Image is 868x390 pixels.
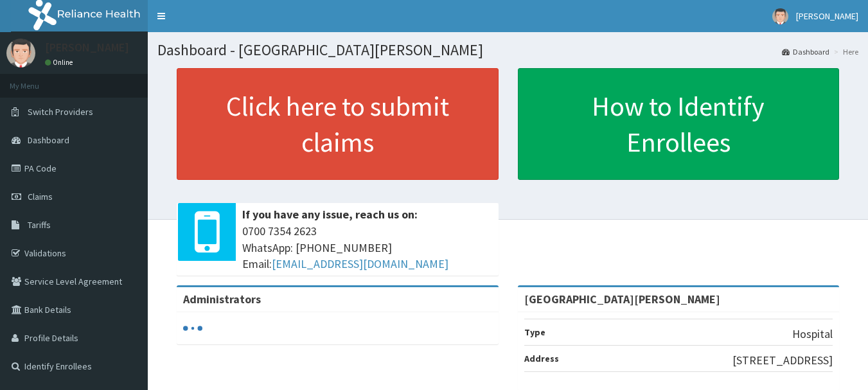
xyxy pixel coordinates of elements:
p: Hospital [792,326,833,342]
b: Type [524,326,545,338]
p: [STREET_ADDRESS] [732,352,833,369]
span: Dashboard [28,134,69,146]
a: Click here to submit claims [177,68,499,180]
img: User Image [6,39,35,67]
span: Tariffs [28,219,51,231]
a: How to Identify Enrollees [518,68,840,180]
b: Address [524,353,559,364]
svg: audio-loading [183,319,202,338]
p: [PERSON_NAME] [45,42,129,53]
a: Dashboard [782,46,829,57]
img: User Image [772,8,788,24]
a: Online [45,58,76,67]
h1: Dashboard - [GEOGRAPHIC_DATA][PERSON_NAME] [157,42,858,58]
a: [EMAIL_ADDRESS][DOMAIN_NAME] [272,256,448,271]
strong: [GEOGRAPHIC_DATA][PERSON_NAME] [524,292,720,306]
b: Administrators [183,292,261,306]
span: Switch Providers [28,106,93,118]
span: [PERSON_NAME] [796,10,858,22]
b: If you have any issue, reach us on: [242,207,418,222]
span: Claims [28,191,53,202]
span: 0700 7354 2623 WhatsApp: [PHONE_NUMBER] Email: [242,223,492,272]
li: Here [831,46,858,57]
